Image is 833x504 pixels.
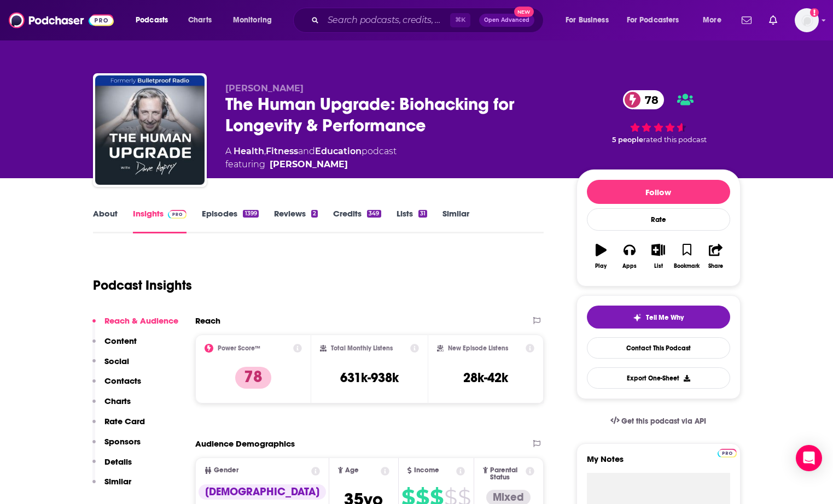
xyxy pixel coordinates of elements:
[587,208,730,231] div: Rate
[795,8,819,32] img: User Profile
[673,237,701,276] button: Bookmark
[233,13,272,28] span: Monitoring
[202,208,258,233] a: Episodes1399
[587,306,730,329] button: tell me why sparkleTell Me Why
[612,136,643,144] span: 5 people
[490,467,524,481] span: Parental Status
[737,11,756,30] a: Show notifications dropdown
[587,237,615,276] button: Play
[463,370,508,386] h3: 28k-42k
[304,8,554,33] div: Search podcasts, credits, & more...
[266,146,298,156] a: Fitness
[397,208,427,233] a: Lists31
[104,336,137,346] p: Content
[104,376,141,386] p: Contacts
[243,210,258,218] div: 1399
[92,416,145,436] button: Rate Card
[718,449,737,458] img: Podchaser Pro
[104,476,131,487] p: Similar
[634,90,664,109] span: 78
[104,315,178,326] p: Reach & Audience
[225,11,286,29] button: open menu
[622,263,637,269] div: Apps
[218,344,260,352] h2: Power Score™
[621,417,706,426] span: Get this podcast via API
[270,158,348,171] a: Dave Asprey
[765,11,782,30] a: Show notifications dropdown
[9,10,114,31] img: Podchaser - Follow, Share and Rate Podcasts
[418,210,427,218] div: 31
[225,83,304,93] span: [PERSON_NAME]
[602,408,715,435] a: Get this podcast via API
[199,484,326,500] div: [DEMOGRAPHIC_DATA]
[331,344,393,352] h2: Total Monthly Listens
[587,337,730,359] a: Contact This Podcast
[633,313,642,322] img: tell me why sparkle
[587,367,730,389] button: Export One-Sheet
[128,11,182,29] button: open menu
[674,263,700,269] div: Bookmark
[298,146,315,156] span: and
[92,396,131,416] button: Charts
[442,208,469,233] a: Similar
[587,180,730,204] button: Follow
[333,208,381,233] a: Credits349
[225,145,397,171] div: A podcast
[104,416,145,426] p: Rate Card
[92,356,129,376] button: Social
[188,13,212,28] span: Charts
[703,13,721,28] span: More
[93,277,192,294] h1: Podcast Insights
[225,158,397,171] span: featuring
[566,13,609,28] span: For Business
[136,13,168,28] span: Podcasts
[168,210,187,219] img: Podchaser Pro
[587,454,730,473] label: My Notes
[315,146,362,156] a: Education
[644,237,672,276] button: List
[701,237,730,276] button: Share
[92,456,132,477] button: Details
[214,467,238,474] span: Gender
[95,75,205,185] img: The Human Upgrade: Biohacking for Longevity & Performance
[795,8,819,32] span: Logged in as AirwaveMedia
[627,13,679,28] span: For Podcasters
[450,13,470,27] span: ⌘ K
[646,313,684,322] span: Tell Me Why
[92,336,137,356] button: Content
[810,8,819,17] svg: Add a profile image
[235,367,271,389] p: 78
[484,17,529,23] span: Open Advanced
[708,263,723,269] div: Share
[195,315,220,326] h2: Reach
[558,11,622,29] button: open menu
[133,208,187,233] a: InsightsPodchaser Pro
[795,8,819,32] button: Show profile menu
[623,90,664,109] a: 78
[104,396,131,406] p: Charts
[479,14,534,27] button: Open AdvancedNew
[448,344,508,352] h2: New Episode Listens
[92,376,141,396] button: Contacts
[195,438,295,449] h2: Audience Demographics
[92,436,141,456] button: Sponsors
[615,237,644,276] button: Apps
[340,370,399,386] h3: 631k-938k
[695,11,735,29] button: open menu
[576,83,741,151] div: 78 5 peoplerated this podcast
[643,136,707,144] span: rated this podcast
[414,467,439,474] span: Income
[92,476,131,496] button: Similar
[104,456,132,467] p: Details
[274,208,318,233] a: Reviews2
[93,208,118,233] a: About
[345,467,359,474] span: Age
[264,146,266,156] span: ,
[367,210,381,218] div: 349
[514,7,534,17] span: New
[181,11,218,29] a: Charts
[234,146,264,156] a: Health
[620,11,695,29] button: open menu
